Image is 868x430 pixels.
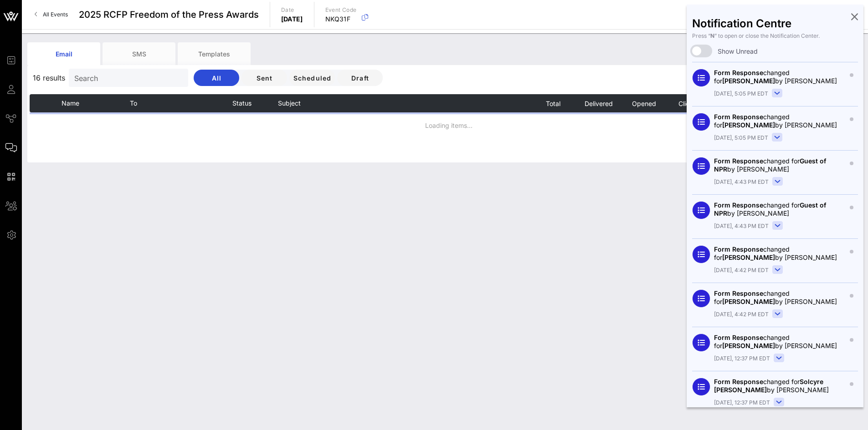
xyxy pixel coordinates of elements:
[281,5,303,15] p: Date
[714,222,769,230] span: [DATE], 4:43 PM EDT
[103,42,175,65] div: SMS
[201,74,232,82] span: All
[278,94,530,112] th: Subject
[667,94,712,112] th: Clicked
[584,100,612,107] span: Delivered
[714,90,768,98] span: [DATE], 5:05 PM EDT
[714,334,845,350] div: changed for by [PERSON_NAME]
[30,112,860,138] td: Loading items...
[62,99,79,107] span: Name
[722,77,775,85] span: [PERSON_NAME]
[130,99,137,107] span: To
[714,378,845,394] div: changed for by [PERSON_NAME]
[714,354,770,363] span: [DATE], 12:37 PM EDT
[714,157,763,165] span: Form Response
[714,201,845,218] div: changed for by [PERSON_NAME]
[714,399,770,407] span: [DATE], 12:37 PM EDT
[325,15,357,24] p: NKQ31F
[325,5,357,15] p: Event Code
[714,289,763,297] span: Form Response
[714,245,845,262] div: changed for by [PERSON_NAME]
[575,94,621,112] th: Delivered
[79,8,259,21] span: 2025 RCFP Freedom of the Press Awards
[337,70,383,86] button: Draft
[632,100,656,107] span: Opened
[194,70,239,86] button: All
[249,74,280,82] span: Sent
[722,253,775,261] span: [PERSON_NAME]
[344,74,375,82] span: Draft
[722,342,775,349] span: [PERSON_NAME]
[29,7,73,22] a: All Events
[33,72,65,83] span: 16 results
[714,201,763,209] span: Form Response
[714,113,763,121] span: Form Response
[130,94,232,112] th: To
[27,42,100,65] div: Email
[714,134,768,142] span: [DATE], 5:05 PM EDT
[678,94,701,112] button: Clicked
[621,94,667,112] th: Opened
[718,47,758,56] span: Show Unread
[62,94,130,112] th: Name
[714,69,845,85] div: changed for by [PERSON_NAME]
[714,245,763,253] span: Form Response
[278,99,301,107] span: Subject
[722,121,775,129] span: [PERSON_NAME]
[714,310,769,319] span: [DATE], 4:42 PM EDT
[678,100,701,107] span: Clicked
[293,74,331,82] span: Scheduled
[714,69,763,76] span: Form Response
[584,94,612,112] button: Delivered
[714,378,823,394] span: Solcyre [PERSON_NAME]
[530,94,575,112] th: Total
[232,99,252,107] span: Status
[692,32,858,40] div: Press “ ” to open or close the Notification Center.
[545,94,560,112] button: Total
[714,334,763,341] span: Form Response
[281,15,303,24] p: [DATE]
[710,32,714,39] b: N
[714,178,769,186] span: [DATE], 4:43 PM EDT
[178,42,251,65] div: Templates
[545,100,560,107] span: Total
[241,70,287,86] button: Sent
[722,298,775,305] span: [PERSON_NAME]
[714,113,845,129] div: changed for by [PERSON_NAME]
[43,11,68,18] span: All Events
[714,157,826,173] span: Guest of NPR
[714,157,845,173] div: changed for by [PERSON_NAME]
[289,70,335,86] button: Scheduled
[692,19,858,28] div: Notification Centre
[232,94,278,112] th: Status
[714,289,845,306] div: changed for by [PERSON_NAME]
[714,201,826,217] span: Guest of NPR
[632,94,656,112] button: Opened
[714,266,769,274] span: [DATE], 4:42 PM EDT
[714,378,763,385] span: Form Response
